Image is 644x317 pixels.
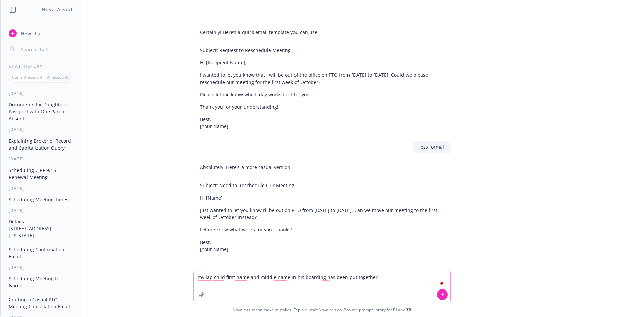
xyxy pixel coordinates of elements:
button: Details of [STREET_ADDRESS][US_STATE] [6,216,75,241]
textarea: To enrich screen reader interactions, please activate Accessibility in Grammarly extension settings [194,271,450,303]
p: Best, [Your Name] [200,239,444,253]
p: I wanted to let you know that I will be out of the office on PTO from [DATE] to [DATE]. Could we ... [200,71,444,86]
p: Hi [Recipient Name], [200,59,444,66]
span: Nova Assist can make mistakes. Explore what Nova can do: Browse prompt library for and [3,303,641,317]
p: Thank you for your understanding! [200,103,444,110]
div: [DATE] [1,91,81,96]
div: [DATE] [1,186,81,191]
h1: Nova Assist [42,6,73,13]
button: Scheduling Meeting Times [6,194,75,205]
a: BI [393,307,397,313]
div: [DATE] [1,156,81,162]
button: Scheduling CJRF 9/15 Renewal Meeting [6,165,75,183]
button: Scheduling Confirmation Email [6,244,75,262]
div: [DATE] [1,265,81,270]
p: Certainly! Here’s a quick email template you can use: [200,29,444,36]
button: Crafting a Casual PTO Meeting Cancellation Email [6,294,75,312]
p: All accounts [47,74,69,80]
p: Hi [Name], [200,194,444,201]
div: Chat History [1,63,81,69]
p: Best, [Your Name] [200,116,444,130]
div: [DATE] [1,127,81,133]
p: Subject: Request to Reschedule Meeting [200,47,444,54]
button: New chat [6,27,75,39]
span: New chat [19,30,42,37]
p: Please let me know which day works best for you. [200,91,444,98]
p: Just wanted to let you know I’ll be out on PTO from [DATE] to [DATE]. Can we move our meeting to ... [200,207,444,221]
button: Scheduling Meeting for Ivoree [6,273,75,291]
p: Subject: Need to Reschedule Our Meeting [200,182,444,189]
p: Let me know what works for you. Thanks! [200,226,444,233]
a: TR [406,307,411,313]
button: Explaining Broker of Record and Capitalization Query [6,135,75,153]
p: less formal [419,143,444,150]
input: Search chats [19,45,73,54]
p: Current account [12,74,42,80]
button: Documents for Daughter's Passport with One Parent Absent [6,99,75,124]
p: Absolutely! Here’s a more casual version: [200,164,444,171]
div: [DATE] [1,208,81,213]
